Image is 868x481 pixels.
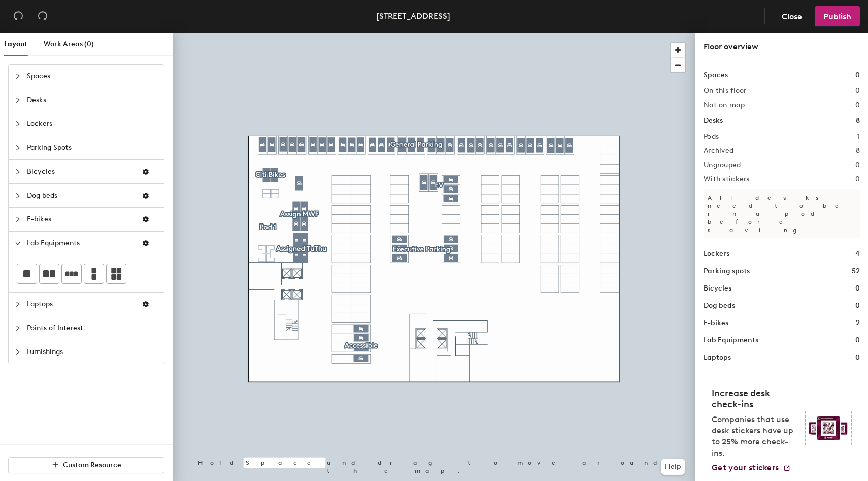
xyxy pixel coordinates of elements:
[856,147,860,155] h2: 8
[15,193,21,199] span: collapsed
[855,175,860,183] h2: 0
[855,300,860,311] h1: 0
[704,369,742,380] h1: Furnishings
[704,101,745,109] h2: Not on map
[27,136,158,159] span: Parking Spots
[15,325,21,331] span: collapsed
[712,463,779,472] span: Get your stickers
[15,97,21,103] span: collapsed
[712,463,791,473] a: Get your stickers
[782,12,802,21] span: Close
[704,335,758,346] h1: Lab Equipments
[855,161,860,169] h2: 0
[855,369,860,380] h1: 0
[855,335,860,346] h1: 0
[15,216,21,222] span: collapsed
[15,301,21,307] span: collapsed
[32,6,53,26] button: Redo (⌘ + ⇧ + Z)
[823,12,851,21] span: Publish
[27,160,133,183] span: Bicycles
[15,240,21,246] span: expanded
[8,457,164,473] button: Custom Resource
[704,133,719,141] h2: Pods
[376,10,450,22] div: [STREET_ADDRESS]
[704,352,731,363] h1: Laptops
[815,6,860,26] button: Publish
[704,189,860,238] p: All desks need to be in a pod before saving
[855,248,860,260] h1: 4
[855,352,860,363] h1: 0
[855,101,860,109] h2: 0
[15,145,21,151] span: collapsed
[27,293,133,316] span: Laptops
[27,232,133,255] span: Lab Equipments
[44,40,94,48] span: Work Areas (0)
[704,87,747,95] h2: On this floor
[704,248,729,260] h1: Lockers
[8,6,28,26] button: Undo (⌘ + Z)
[704,41,860,53] div: Floor overview
[704,283,731,294] h1: Bicycles
[27,316,158,340] span: Points of Interest
[855,87,860,95] h2: 0
[15,73,21,79] span: collapsed
[856,317,860,329] h1: 2
[704,175,750,183] h2: With stickers
[712,414,799,459] p: Companies that use desk stickers have up to 25% more check-ins.
[63,461,121,469] span: Custom Resource
[856,115,860,126] h1: 8
[27,88,158,112] span: Desks
[27,65,158,88] span: Spaces
[857,133,860,141] h2: 1
[27,184,133,207] span: Dog beds
[712,388,799,410] h4: Increase desk check-ins
[704,266,750,277] h1: Parking spots
[661,459,685,475] button: Help
[704,317,728,329] h1: E-bikes
[27,340,158,364] span: Furnishings
[805,411,852,445] img: Sticker logo
[773,6,811,26] button: Close
[704,147,733,155] h2: Archived
[4,40,27,48] span: Layout
[704,115,723,126] h1: Desks
[855,70,860,81] h1: 0
[852,266,860,277] h1: 52
[15,121,21,127] span: collapsed
[15,169,21,175] span: collapsed
[704,161,741,169] h2: Ungrouped
[855,283,860,294] h1: 0
[15,349,21,355] span: collapsed
[27,112,158,136] span: Lockers
[704,70,728,81] h1: Spaces
[704,300,735,311] h1: Dog beds
[27,208,133,231] span: E-bikes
